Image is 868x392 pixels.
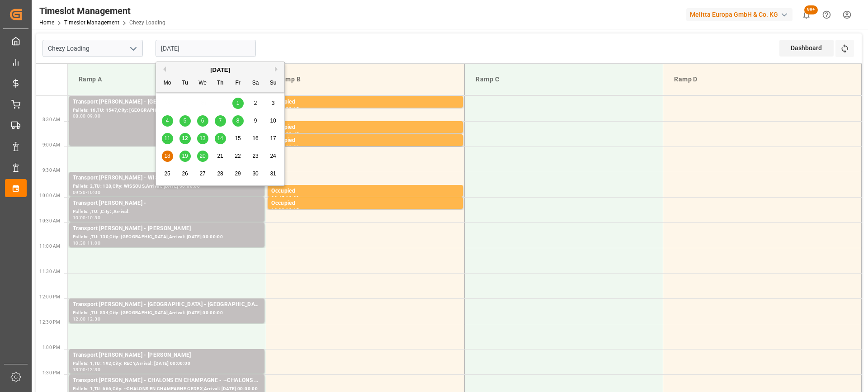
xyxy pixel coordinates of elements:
[272,100,275,106] span: 3
[232,115,244,127] div: Choose Friday, August 8th, 2025
[156,66,284,75] div: [DATE]
[39,218,60,223] span: 10:30 AM
[182,170,188,177] span: 26
[286,132,299,136] div: 08:45
[271,123,459,132] div: Occupied
[73,376,261,385] div: Transport [PERSON_NAME] - CHALONS EN CHAMPAGNE - ~CHALONS EN CHAMPAGNE CEDEX
[274,71,457,88] div: Ramp B
[271,208,284,212] div: 10:00
[779,40,834,57] div: Dashboard
[164,135,170,142] span: 11
[199,135,205,142] span: 13
[87,114,100,118] div: 09:00
[215,78,226,89] div: Th
[179,168,191,179] div: Choose Tuesday, August 26th, 2025
[39,244,60,249] span: 11:00 AM
[42,370,60,375] span: 1:30 PM
[73,317,86,321] div: 12:00
[215,168,226,179] div: Choose Thursday, August 28th, 2025
[162,151,173,162] div: Choose Monday, August 18th, 2025
[162,168,173,179] div: Choose Monday, August 25th, 2025
[284,196,286,200] div: -
[235,153,241,159] span: 22
[254,118,257,124] span: 9
[268,151,279,162] div: Choose Sunday, August 24th, 2025
[232,151,244,162] div: Choose Friday, August 22nd, 2025
[73,183,261,190] div: Pallets: 2,TU: 128,City: WISSOUS,Arrival: [DATE] 00:00:00
[39,19,54,26] a: Home
[179,78,191,89] div: Tu
[252,170,258,177] span: 30
[164,153,170,159] span: 18
[250,98,261,109] div: Choose Saturday, August 2nd, 2025
[252,153,258,159] span: 23
[73,241,86,245] div: 10:30
[179,133,191,144] div: Choose Tuesday, August 12th, 2025
[179,151,191,162] div: Choose Tuesday, August 19th, 2025
[215,151,226,162] div: Choose Thursday, August 21st, 2025
[270,153,276,159] span: 24
[232,133,244,144] div: Choose Friday, August 15th, 2025
[162,133,173,144] div: Choose Monday, August 11th, 2025
[42,40,143,57] input: Type to search/select
[197,78,208,89] div: We
[162,115,173,127] div: Choose Monday, August 4th, 2025
[73,107,261,114] div: Pallets: 16,TU: 1547,City: [GEOGRAPHIC_DATA],Arrival: [DATE] 00:00:00
[268,168,279,179] div: Choose Sunday, August 31st, 2025
[73,233,261,241] div: Pallets: ,TU: 130,City: [GEOGRAPHIC_DATA],Arrival: [DATE] 00:00:00
[73,351,261,360] div: Transport [PERSON_NAME] - [PERSON_NAME]
[73,224,261,233] div: Transport [PERSON_NAME] - [PERSON_NAME]
[73,199,261,208] div: Transport [PERSON_NAME] -
[286,145,299,149] div: 09:00
[197,133,208,144] div: Choose Wednesday, August 13th, 2025
[215,115,226,127] div: Choose Thursday, August 7th, 2025
[236,118,240,124] span: 8
[796,5,816,25] button: show 100 new notifications
[275,66,280,72] button: Next Month
[232,168,244,179] div: Choose Friday, August 29th, 2025
[160,66,166,72] button: Previous Month
[42,345,60,350] span: 1:00 PM
[64,19,119,26] a: Timeslot Management
[270,170,276,177] span: 31
[39,193,60,198] span: 10:00 AM
[86,114,87,118] div: -
[73,300,261,309] div: Transport [PERSON_NAME] - [GEOGRAPHIC_DATA] - [GEOGRAPHIC_DATA]
[235,170,241,177] span: 29
[42,142,60,147] span: 9:00 AM
[670,71,854,88] div: Ramp D
[73,98,261,107] div: Transport [PERSON_NAME] - [GEOGRAPHIC_DATA]
[197,168,208,179] div: Choose Wednesday, August 27th, 2025
[86,190,87,194] div: -
[804,5,818,14] span: 99+
[286,107,299,111] div: 08:15
[286,196,299,200] div: 10:00
[219,118,222,124] span: 7
[75,71,259,88] div: Ramp A
[270,118,276,124] span: 10
[39,4,165,18] div: Timeslot Management
[179,115,191,127] div: Choose Tuesday, August 5th, 2025
[268,78,279,89] div: Su
[42,117,60,122] span: 8:30 AM
[686,6,796,23] button: Melitta Europa GmbH & Co. KG
[87,216,100,220] div: 10:30
[164,170,170,177] span: 25
[232,78,244,89] div: Fr
[250,78,261,89] div: Sa
[252,135,258,142] span: 16
[250,133,261,144] div: Choose Saturday, August 16th, 2025
[86,241,87,245] div: -
[217,170,223,177] span: 28
[73,368,86,372] div: 13:00
[73,114,86,118] div: 08:00
[87,368,100,372] div: 13:30
[87,317,100,321] div: 12:30
[284,208,286,212] div: -
[73,360,261,368] div: Pallets: 1,TU: 192,City: RECY,Arrival: [DATE] 00:00:00
[166,118,169,124] span: 4
[201,118,204,124] span: 6
[232,98,244,109] div: Choose Friday, August 1st, 2025
[86,317,87,321] div: -
[816,5,837,25] button: Help Center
